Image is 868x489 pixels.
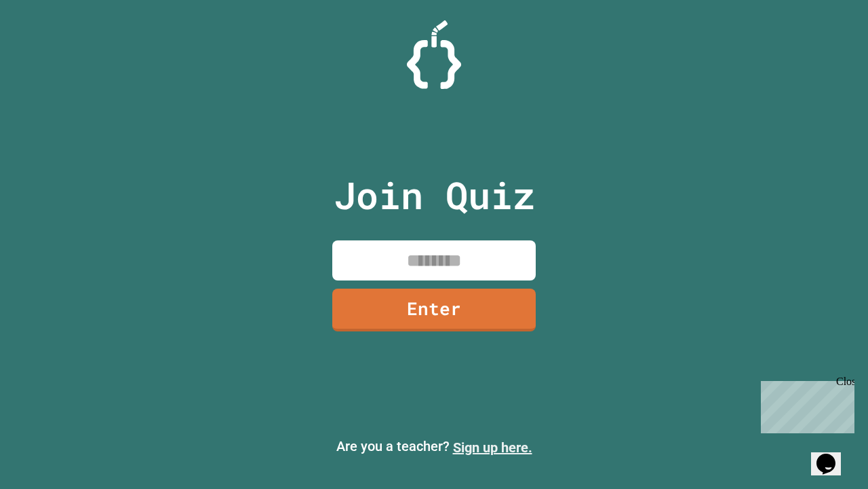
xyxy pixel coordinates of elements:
img: Logo.svg [407,20,461,89]
iframe: chat widget [755,376,854,433]
p: Join Quiz [334,167,535,223]
iframe: chat widget [811,435,854,475]
a: Enter [332,289,536,331]
a: Sign up here. [453,439,532,456]
p: Are you a teacher? [11,436,857,458]
div: Chat with us now!Close [5,5,94,86]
